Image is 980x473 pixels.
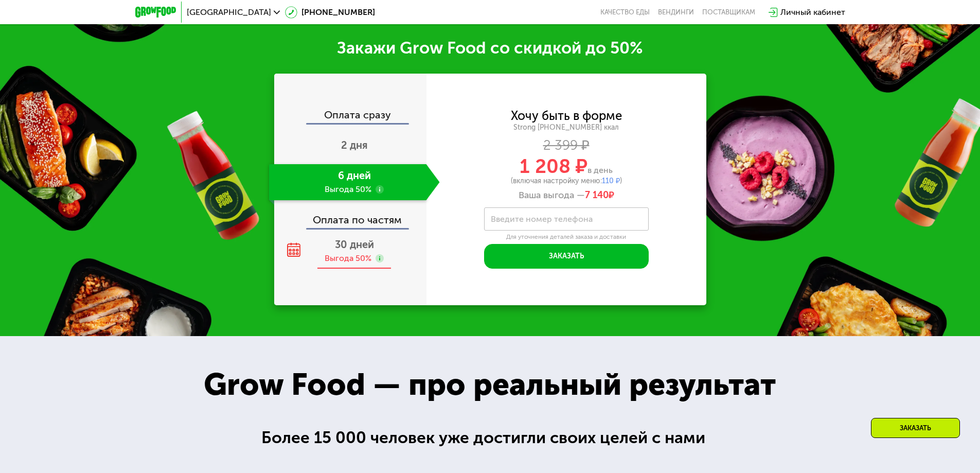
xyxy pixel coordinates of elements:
div: Для уточнения деталей заказа и доставки [484,233,649,241]
div: 2 399 ₽ [426,140,706,151]
button: Заказать [484,244,649,269]
div: Оплата по частям [275,204,426,228]
span: 30 дней [335,238,374,251]
div: Grow Food — про реальный результат [181,361,798,408]
label: Введите номер телефона [491,216,593,222]
div: Заказать [871,418,960,438]
div: Ваша выгода — [426,190,706,201]
div: Strong [PHONE_NUMBER] ккал [426,123,706,132]
span: [GEOGRAPHIC_DATA] [187,8,271,16]
div: Более 15 000 человек уже достигли своих целей с нами [261,425,719,450]
a: Вендинги [658,8,694,16]
span: ₽ [585,190,614,201]
div: Выгода 50% [325,253,371,264]
div: поставщикам [702,8,755,16]
span: 7 140 [585,189,609,201]
div: Личный кабинет [780,6,845,19]
div: Хочу быть в форме [511,110,622,121]
span: 110 ₽ [602,177,620,185]
span: в день [587,165,613,175]
a: [PHONE_NUMBER] [285,6,375,19]
a: Качество еды [600,8,650,16]
span: 1 208 ₽ [520,154,587,178]
div: (включая настройку меню: ) [426,178,706,185]
div: Оплата сразу [275,110,426,123]
span: 2 дня [341,139,368,151]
